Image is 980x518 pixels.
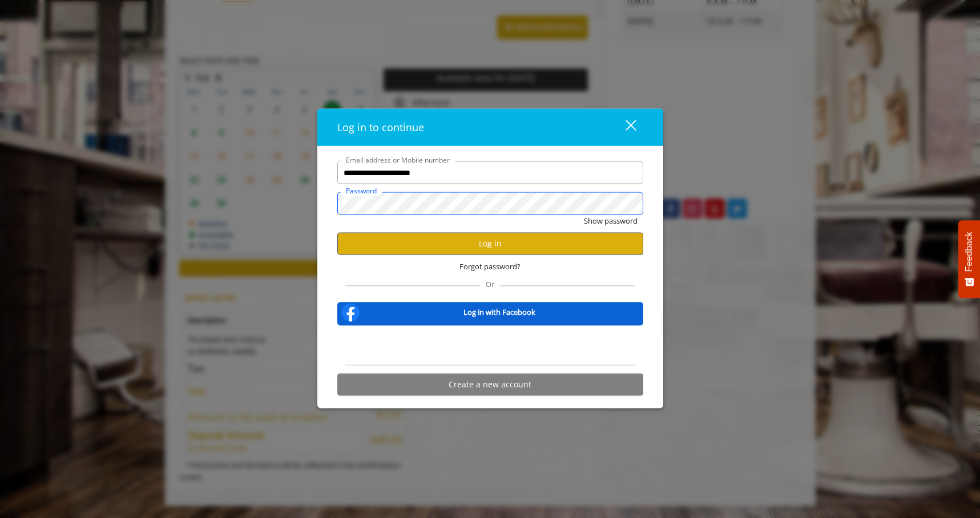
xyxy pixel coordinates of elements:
[339,301,362,323] img: facebook-logo
[480,278,500,289] span: Or
[340,155,455,165] label: Email address or Mobile number
[340,185,382,196] label: Password
[337,232,643,254] button: Log in
[584,215,638,227] button: Show password
[337,373,643,395] button: Create a new account
[337,192,643,215] input: Password
[432,333,548,358] iframe: Sign in with Google Button
[604,116,643,139] button: close dialog
[612,119,635,136] div: close dialog
[337,161,643,184] input: Email address or Mobile number
[459,261,521,273] span: Forgot password?
[463,306,535,318] b: Log in with Facebook
[337,120,424,134] span: Log in to continue
[964,232,974,272] span: Feedback
[958,220,980,298] button: Feedback - Show survey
